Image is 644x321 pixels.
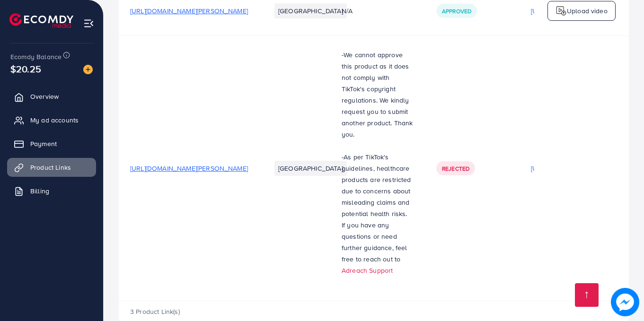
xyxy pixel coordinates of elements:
[30,186,49,196] span: Billing
[10,62,41,76] span: $20.25
[556,5,567,17] img: logo
[567,5,608,17] p: Upload video
[442,165,469,173] span: Rejected
[30,92,59,101] span: Overview
[342,50,413,139] span: -We cannot approve this product as it does not comply with TikTok's copyright regulations. We kin...
[442,7,471,15] span: Approved
[7,87,96,106] a: Overview
[531,163,598,174] p: [URL][DOMAIN_NAME]
[342,151,414,219] p: -
[274,161,347,176] li: [GEOGRAPHIC_DATA]
[9,13,73,28] img: logo
[7,182,96,200] a: Billing
[342,220,407,264] span: If you have any questions or need further guidance, feel free to reach out to
[7,158,96,177] a: Product Links
[83,65,93,74] img: image
[130,164,248,173] span: [URL][DOMAIN_NAME][PERSON_NAME]
[274,3,347,18] li: [GEOGRAPHIC_DATA]
[342,266,393,275] a: Adreach Support
[7,134,96,153] a: Payment
[342,152,411,218] span: As per TikTok's guidelines, healthcare products are restricted due to concerns about misleading c...
[10,52,62,61] span: Ecomdy Balance
[30,139,57,148] span: Payment
[531,5,598,17] p: [URL][DOMAIN_NAME]
[30,115,79,125] span: My ad accounts
[30,163,71,172] span: Product Links
[83,18,94,29] img: menu
[342,6,353,16] span: N/A
[7,111,96,130] a: My ad accounts
[130,307,180,316] span: 3 Product Link(s)
[611,288,639,316] img: image
[130,6,248,16] span: [URL][DOMAIN_NAME][PERSON_NAME]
